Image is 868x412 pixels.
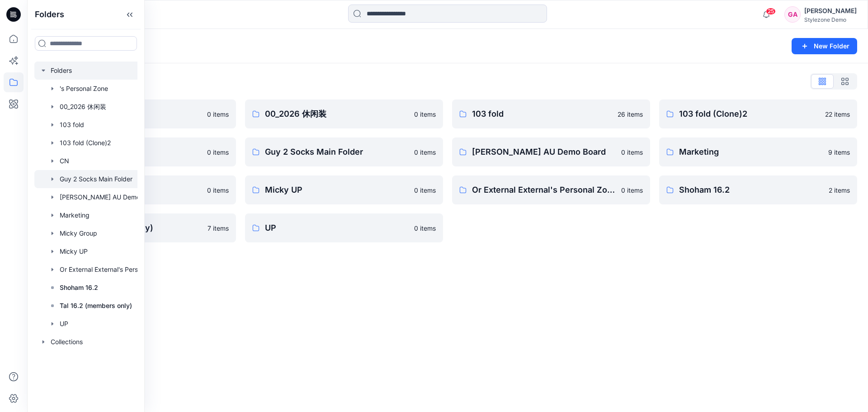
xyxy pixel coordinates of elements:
a: 103 fold26 items [452,99,650,128]
p: 0 items [414,147,436,157]
p: 0 items [414,109,436,119]
p: 0 items [207,109,229,119]
p: 00_2026 休闲装 [265,108,409,120]
a: Marketing9 items [659,137,857,166]
p: 9 items [828,147,850,157]
p: 0 items [207,147,229,157]
p: 0 items [414,223,436,233]
div: Stylezone Demo [804,16,857,23]
a: Or External External's Personal Zone0 items [452,175,650,204]
a: Guy 2 Socks Main Folder0 items [245,137,443,166]
p: Marketing [679,146,823,158]
p: Guy 2 Socks Main Folder [265,146,409,158]
button: New Folder [792,38,857,54]
a: [PERSON_NAME] AU Demo Board0 items [452,137,650,166]
p: 7 items [208,223,229,233]
p: 26 items [618,109,643,119]
p: 0 items [621,185,643,195]
p: Shoham 16.2 [60,282,98,293]
p: 103 fold (Clone)2 [679,108,820,120]
p: 22 items [825,109,850,119]
p: 0 items [207,185,229,195]
p: Tal 16.2 (members only) [60,300,132,311]
p: Micky UP [265,184,409,196]
a: Micky UP0 items [245,175,443,204]
a: 00_2026 休闲装0 items [245,99,443,128]
p: [PERSON_NAME] AU Demo Board [472,146,616,158]
div: [PERSON_NAME] [804,5,857,16]
p: 0 items [414,185,436,195]
a: UP0 items [245,213,443,242]
a: Shoham 16.22 items [659,175,857,204]
p: Or External External's Personal Zone [472,184,616,196]
p: Shoham 16.2 [679,184,823,196]
a: 103 fold (Clone)222 items [659,99,857,128]
p: 0 items [621,147,643,157]
p: 2 items [829,185,850,195]
p: UP [265,222,409,234]
span: 25 [766,8,776,15]
div: GA [784,6,801,23]
p: 103 fold [472,108,612,120]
